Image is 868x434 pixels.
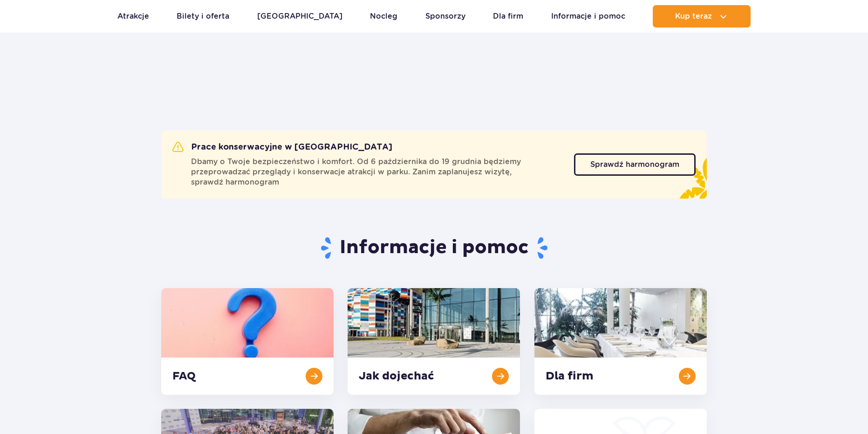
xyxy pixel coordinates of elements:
[177,5,229,28] a: Bilety i oferta
[117,5,149,28] a: Atrakcje
[590,161,679,168] span: Sprawdź harmonogram
[370,5,397,28] a: Nocleg
[191,157,563,187] span: Dbamy o Twoje bezpieczeństwo i komfort. Od 6 października do 19 grudnia będziemy przeprowadzać pr...
[551,5,625,28] a: Informacje i pomoc
[653,5,751,28] button: Kup teraz
[675,12,712,21] span: Kup teraz
[257,5,342,28] a: [GEOGRAPHIC_DATA]
[574,153,696,176] a: Sprawdź harmonogram
[172,142,392,153] h2: Prace konserwacyjne w [GEOGRAPHIC_DATA]
[425,5,465,28] a: Sponsorzy
[493,5,523,28] a: Dla firm
[161,236,707,260] h1: Informacje i pomoc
